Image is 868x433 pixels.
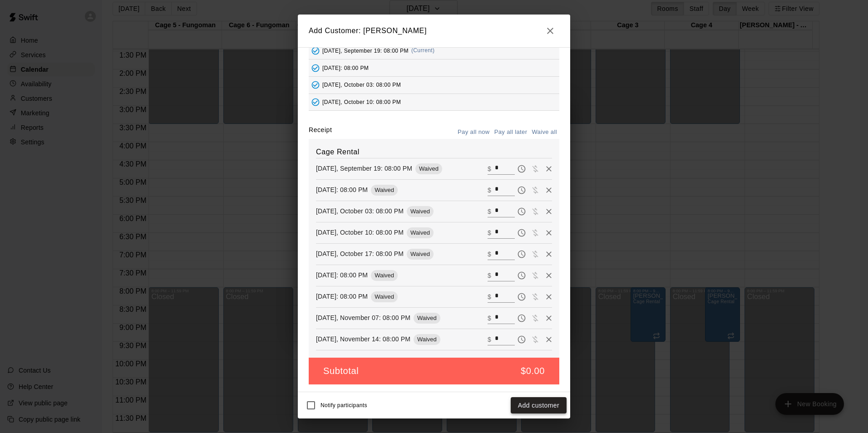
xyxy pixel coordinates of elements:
[515,292,528,300] span: Pay later
[488,292,491,301] p: $
[407,251,434,257] span: Waived
[515,186,528,193] span: Pay later
[323,365,359,377] h5: Subtotal
[542,226,556,240] button: Remove
[316,271,368,280] p: [DATE]: 08:00 PM
[488,271,491,280] p: $
[528,207,542,215] span: Waive payment
[542,162,556,176] button: Remove
[542,269,556,282] button: Remove
[488,186,491,195] p: $
[407,208,434,215] span: Waived
[515,207,528,215] span: Pay later
[528,228,542,236] span: Waive payment
[488,314,491,323] p: $
[309,78,322,92] button: Added - Collect Payment
[511,397,567,414] button: Add customer
[316,292,368,301] p: [DATE]: 08:00 PM
[316,207,404,216] p: [DATE], October 03: 08:00 PM
[309,43,559,59] button: Added - Collect Payment[DATE], September 19: 08:00 PM(Current)
[488,164,491,173] p: $
[529,125,559,139] button: Waive all
[488,335,491,344] p: $
[515,164,528,172] span: Pay later
[309,44,322,58] button: Added - Collect Payment
[492,125,530,139] button: Pay all later
[488,250,491,259] p: $
[316,249,404,258] p: [DATE], October 17: 08:00 PM
[542,183,556,197] button: Remove
[309,61,322,75] button: Added - Collect Payment
[455,125,492,139] button: Pay all now
[322,98,401,105] span: [DATE], October 10: 08:00 PM
[322,82,401,88] span: [DATE], October 03: 08:00 PM
[316,335,410,344] p: [DATE], November 14: 08:00 PM
[515,314,528,321] span: Pay later
[309,77,559,93] button: Added - Collect Payment[DATE], October 03: 08:00 PM
[528,292,542,300] span: Waive payment
[371,293,398,300] span: Waived
[528,271,542,279] span: Waive payment
[316,164,412,173] p: [DATE], September 19: 08:00 PM
[488,228,491,237] p: $
[414,336,440,343] span: Waived
[528,314,542,321] span: Waive payment
[309,94,559,111] button: Added - Collect Payment[DATE], October 10: 08:00 PM
[528,335,542,343] span: Waive payment
[528,250,542,257] span: Waive payment
[542,311,556,325] button: Remove
[371,272,398,279] span: Waived
[515,250,528,257] span: Pay later
[488,207,491,216] p: $
[316,228,404,237] p: [DATE], October 10: 08:00 PM
[521,365,545,377] h5: $0.00
[309,125,332,139] label: Receipt
[515,228,528,236] span: Pay later
[542,333,556,346] button: Remove
[411,47,435,54] span: (Current)
[316,185,368,194] p: [DATE]: 08:00 PM
[542,205,556,218] button: Remove
[528,164,542,172] span: Waive payment
[322,64,369,71] span: [DATE]: 08:00 PM
[542,290,556,304] button: Remove
[528,186,542,193] span: Waive payment
[515,335,528,343] span: Pay later
[309,59,559,76] button: Added - Collect Payment[DATE]: 08:00 PM
[415,165,442,172] span: Waived
[407,229,434,236] span: Waived
[321,402,367,408] span: Notify participants
[542,247,556,261] button: Remove
[316,313,410,322] p: [DATE], November 07: 08:00 PM
[316,146,552,158] h6: Cage Rental
[298,15,570,47] h2: Add Customer: [PERSON_NAME]
[371,187,398,193] span: Waived
[515,271,528,279] span: Pay later
[309,95,322,109] button: Added - Collect Payment
[414,315,440,321] span: Waived
[322,47,409,54] span: [DATE], September 19: 08:00 PM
